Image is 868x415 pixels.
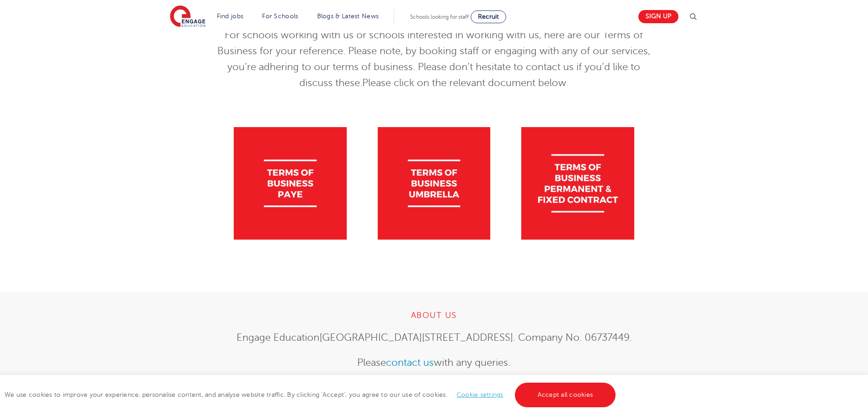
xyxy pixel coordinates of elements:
[471,10,506,23] a: Recruit
[457,391,503,398] a: Cookie settings
[211,310,657,321] h4: ABOUT US
[515,383,616,407] a: Accept all cookies
[5,391,618,398] span: We use cookies to improve your experience, personalise content, and analyse website traffic. By c...
[478,13,499,20] span: Recruit
[410,14,469,20] span: Schools looking for staff
[211,330,657,346] p: Engage Education[GEOGRAPHIC_DATA][STREET_ADDRESS]. Company No. 06737449.
[317,13,379,20] a: Blogs & Latest News
[227,46,650,88] span: y booking staff or engaging with any of our services, you’re adhering to our terms of business. P...
[386,357,434,368] a: contact us
[211,355,657,371] p: Please with any queries.
[217,13,244,20] a: Find jobs
[638,10,678,23] a: Sign up
[262,13,298,20] a: For Schools
[211,27,657,91] p: For schools working with us or schools interested in working with us, here are our Terms of Busin...
[170,5,205,28] img: Engage Education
